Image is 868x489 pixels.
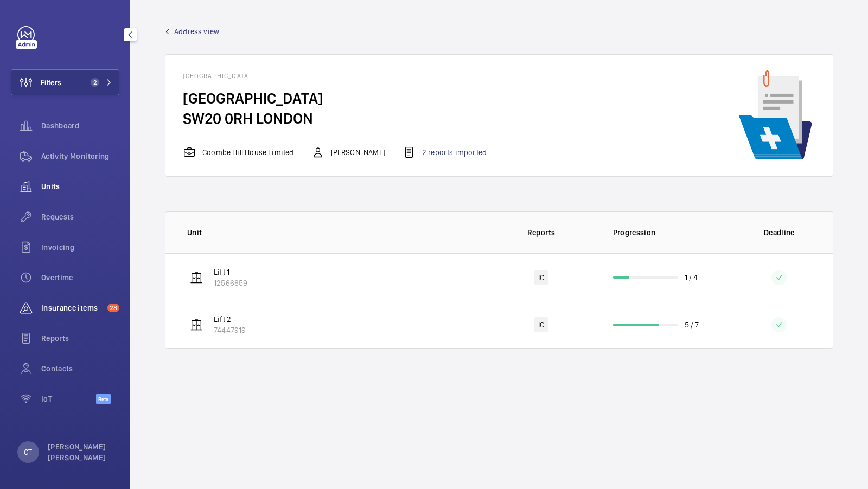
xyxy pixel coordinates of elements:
span: Address view [174,26,219,37]
p: 74447919 [214,325,246,336]
span: Contacts [41,363,119,374]
span: Activity Monitoring [41,151,119,162]
p: Lift 1 [214,267,247,278]
img: elevator.svg [190,271,203,284]
div: [PERSON_NAME] [311,146,385,159]
p: Progression [613,227,726,238]
button: Filters2 [11,69,119,95]
span: Overtime [41,272,119,283]
img: elevator.svg [190,318,203,331]
h4: [GEOGRAPHIC_DATA] [183,72,504,88]
p: [PERSON_NAME] [PERSON_NAME] [48,441,113,463]
p: Reports [495,227,588,238]
span: Dashboard [41,120,119,131]
p: Lift 2 [214,314,246,325]
span: Invoicing [41,242,119,253]
span: Requests [41,211,119,222]
span: 2 [91,78,99,87]
span: Insurance items [41,303,103,313]
div: 2 reports imported [403,146,487,159]
div: IC [534,270,548,285]
p: CT [24,447,32,458]
p: 1 / 4 [685,272,698,283]
h4: [GEOGRAPHIC_DATA] SW20 0RH LONDON [183,88,504,128]
div: Coombe Hill House Limited [183,146,294,159]
div: IC [534,317,548,332]
p: Deadline [733,227,826,238]
p: Unit [187,227,487,238]
span: Beta [96,394,111,404]
span: 28 [107,304,119,312]
span: Units [41,181,119,192]
p: 12566859 [214,278,247,288]
p: 5 / 7 [685,319,699,330]
span: IoT [41,394,96,404]
span: Reports [41,333,119,344]
span: Filters [41,77,61,88]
